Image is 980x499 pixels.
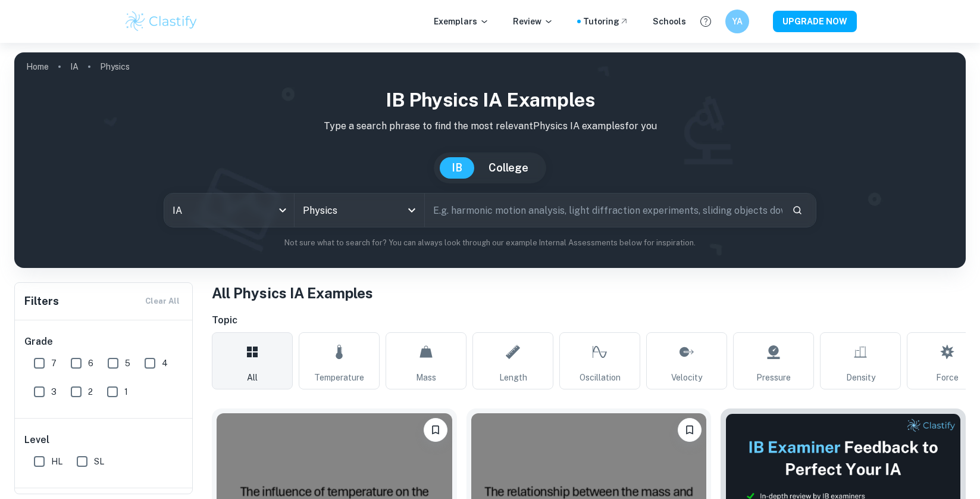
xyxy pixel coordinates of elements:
[756,371,791,384] span: Pressure
[440,157,474,179] button: IB
[416,371,436,384] span: Mass
[846,371,875,384] span: Density
[24,237,956,249] p: Not sure what to search for? You can always look through our example Internal Assessments below f...
[725,10,749,33] button: YA
[14,52,966,268] img: profile cover
[678,418,702,442] button: Bookmark
[730,15,744,28] h6: YA
[26,58,49,75] a: Home
[212,313,966,328] h6: Topic
[434,15,489,28] p: Exemplars
[51,455,62,468] span: HL
[24,335,184,349] h6: Grade
[477,157,540,179] button: College
[513,15,553,28] p: Review
[773,11,857,32] button: UPGRADE NOW
[580,371,621,384] span: Oscillation
[696,11,716,32] button: Help and Feedback
[51,385,57,398] span: 3
[424,418,447,442] button: Bookmark
[583,15,629,28] a: Tutoring
[314,371,364,384] span: Temperature
[24,119,956,133] p: Type a search phrase to find the most relevant Physics IA examples for you
[88,385,93,398] span: 2
[787,200,807,220] button: Search
[671,371,702,384] span: Velocity
[124,10,199,33] img: Clastify logo
[936,371,959,384] span: Force
[653,15,686,28] a: Schools
[70,58,79,75] a: IA
[124,385,128,398] span: 1
[403,202,420,219] button: Open
[425,194,782,227] input: E.g. harmonic motion analysis, light diffraction experiments, sliding objects down a ramp...
[24,293,59,310] h6: Filters
[164,194,294,227] div: IA
[125,357,130,370] span: 5
[24,433,184,447] h6: Level
[51,357,57,370] span: 7
[162,357,168,370] span: 4
[499,371,527,384] span: Length
[212,282,966,304] h1: All Physics IA Examples
[100,60,130,73] p: Physics
[94,455,104,468] span: SL
[88,357,93,370] span: 6
[24,86,956,114] h1: IB Physics IA examples
[247,371,258,384] span: All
